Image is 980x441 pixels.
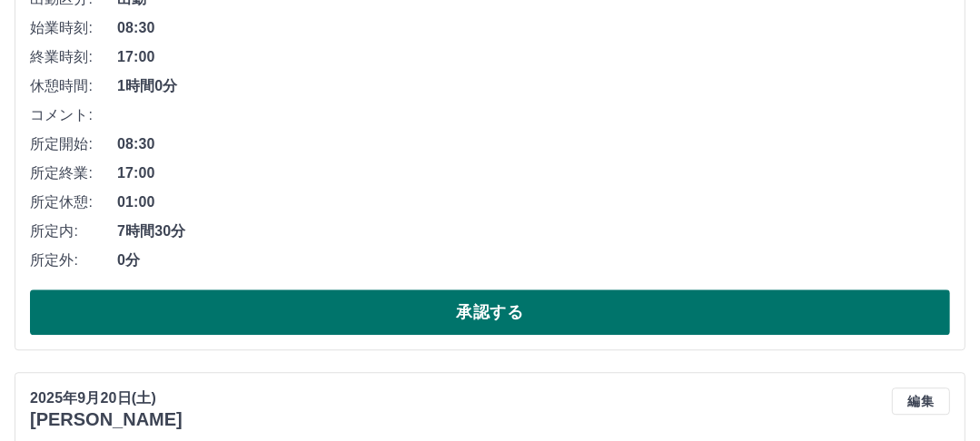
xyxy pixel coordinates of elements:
span: 所定内: [30,220,117,242]
span: コメント: [30,104,117,126]
span: 08:30 [117,17,950,39]
button: 編集 [892,387,950,415]
span: 始業時刻: [30,17,117,39]
h3: [PERSON_NAME] [30,409,183,430]
span: 7時間30分 [117,220,950,242]
span: 1時間0分 [117,75,950,97]
span: 0分 [117,250,950,271]
button: 承認する [30,289,950,335]
span: 08:30 [117,133,950,155]
span: 01:00 [117,191,950,213]
span: 終業時刻: [30,46,117,68]
p: 2025年9月20日(土) [30,387,183,409]
span: 所定休憩: [30,191,117,213]
span: 17:00 [117,46,950,68]
span: 所定開始: [30,133,117,155]
span: 17:00 [117,162,950,184]
span: 所定外: [30,250,117,271]
span: 休憩時間: [30,75,117,97]
span: 所定終業: [30,162,117,184]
